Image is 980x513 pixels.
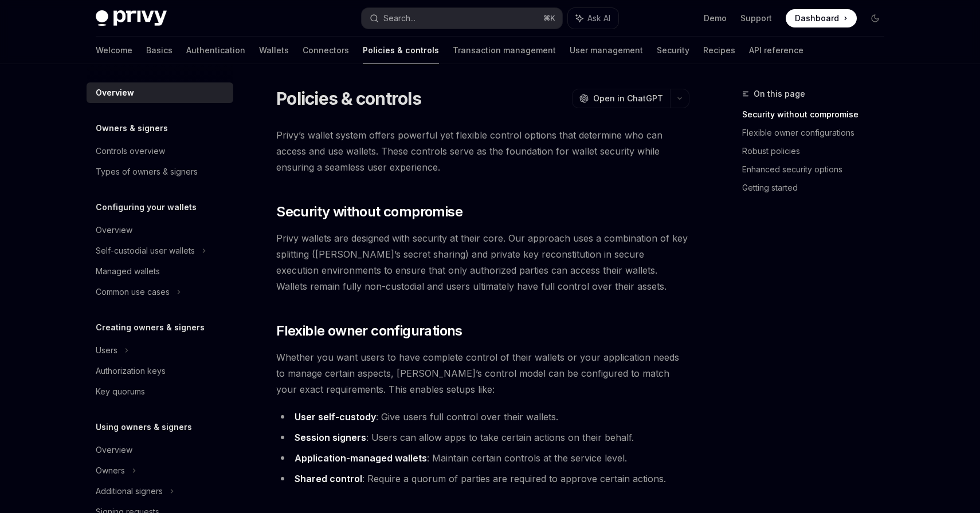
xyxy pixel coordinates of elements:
[96,121,168,135] h5: Owners & signers
[87,381,233,402] a: Key quorums
[742,142,893,160] a: Robust policies
[587,13,610,24] span: Ask AI
[703,37,735,64] a: Recipes
[749,37,803,64] a: API reference
[96,200,197,214] h5: Configuring your wallets
[96,265,160,278] div: Managed wallets
[87,161,233,182] a: Types of owners & signers
[383,11,415,25] div: Search...
[276,230,689,294] span: Privy wallets are designed with security at their core. Our approach uses a combination of key sp...
[96,443,132,457] div: Overview
[303,37,349,64] a: Connectors
[276,349,689,397] span: Whether you want users to have complete control of their wallets or your application needs to man...
[96,385,145,398] div: Key quorums
[276,409,689,425] li: : Give users full control over their wallets.
[96,484,163,498] div: Additional signers
[295,411,376,423] strong: User self-custody
[186,37,245,64] a: Authentication
[87,440,233,460] a: Overview
[543,14,555,23] span: ⌘ K
[276,127,689,175] span: Privy’s wallet system offers powerful yet flexible control options that determine who can access ...
[742,105,893,124] a: Security without compromise
[362,8,562,29] button: Search...⌘K
[704,13,727,24] a: Demo
[96,464,125,478] div: Owners
[276,88,421,109] h1: Policies & controls
[87,261,233,282] a: Managed wallets
[453,37,556,64] a: Transaction management
[742,160,893,179] a: Enhanced security options
[295,452,427,464] strong: Application-managed wallets
[259,37,289,64] a: Wallets
[572,89,670,108] button: Open in ChatGPT
[295,432,366,443] strong: Session signers
[96,244,195,258] div: Self-custodial user wallets
[276,471,689,487] li: : Require a quorum of parties are required to approve certain actions.
[96,165,198,179] div: Types of owners & signers
[570,37,643,64] a: User management
[754,87,805,101] span: On this page
[96,37,132,64] a: Welcome
[276,322,462,340] span: Flexible owner configurations
[363,37,439,64] a: Policies & controls
[96,10,167,26] img: dark logo
[96,420,192,434] h5: Using owners & signers
[657,37,689,64] a: Security
[87,141,233,161] a: Controls overview
[96,223,132,237] div: Overview
[276,429,689,445] li: : Users can allow apps to take certain actions on their behalf.
[96,344,117,357] div: Users
[742,179,893,197] a: Getting started
[96,285,170,299] div: Common use cases
[96,321,205,334] h5: Creating owners & signers
[87,82,233,103] a: Overview
[96,86,134,100] div: Overview
[146,37,173,64] a: Basics
[276,450,689,466] li: : Maintain certain controls at the service level.
[568,8,618,29] button: Ask AI
[87,361,233,381] a: Authorization keys
[276,203,462,221] span: Security without compromise
[96,144,165,158] div: Controls overview
[96,364,166,378] div: Authorization keys
[740,13,772,24] a: Support
[87,220,233,240] a: Overview
[795,13,839,24] span: Dashboard
[295,473,362,484] strong: Shared control
[593,93,663,104] span: Open in ChatGPT
[786,9,857,27] a: Dashboard
[866,9,884,27] button: Toggle dark mode
[742,124,893,142] a: Flexible owner configurations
